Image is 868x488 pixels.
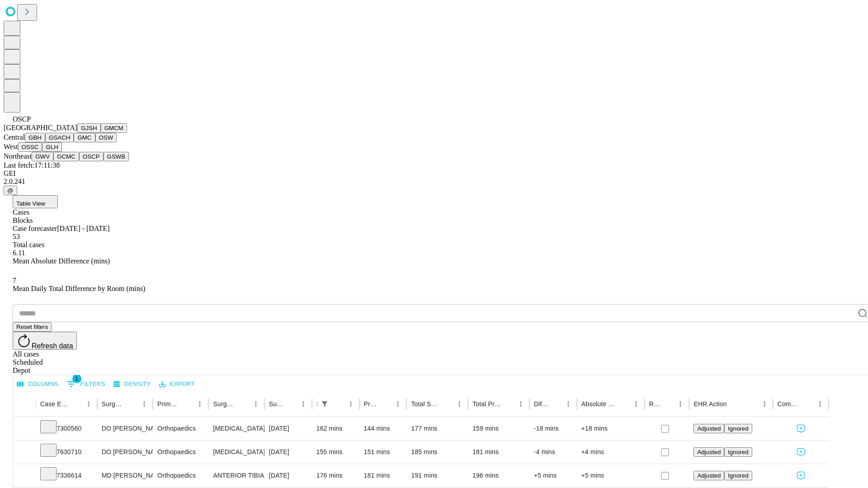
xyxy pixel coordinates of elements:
[79,152,104,161] button: OSCP
[40,417,93,440] div: 7300560
[13,285,145,292] span: Mean Daily Total Difference by Room (mins)
[138,398,151,410] button: Menu
[316,464,355,487] div: 176 mins
[95,133,117,142] button: OSW
[4,186,17,195] button: @
[697,449,721,455] span: Adjusted
[213,464,259,487] div: ANTERIOR TIBIAL TUBERCLEPLASTY
[728,398,741,410] button: Sort
[693,400,726,408] div: EHR Action
[630,398,642,410] button: Menu
[778,400,800,408] div: Comments
[724,424,752,433] button: Ignored
[514,398,527,410] button: Menu
[316,400,317,408] div: Scheduled In Room Duration
[18,468,31,484] button: Expand
[101,123,127,133] button: GMCM
[13,249,25,257] span: 6.11
[237,398,250,410] button: Sort
[32,342,73,350] span: Refresh data
[250,398,262,410] button: Menu
[801,398,814,410] button: Sort
[364,417,402,440] div: 144 mins
[7,187,14,194] span: @
[453,398,466,410] button: Menu
[411,400,439,408] div: Total Scheduled Duration
[379,398,392,410] button: Sort
[25,133,45,142] button: GBH
[472,441,525,464] div: 181 mins
[724,447,752,457] button: Ignored
[32,152,53,161] button: GWV
[502,398,514,410] button: Sort
[102,417,148,440] div: DO [PERSON_NAME] [PERSON_NAME] Do
[13,233,20,240] span: 53
[77,123,101,133] button: GJSH
[16,200,45,207] span: Table View
[814,398,826,410] button: Menu
[193,398,206,410] button: Menu
[332,398,344,410] button: Sort
[70,398,82,410] button: Sort
[125,398,138,410] button: Sort
[472,417,525,440] div: 159 mins
[440,398,453,410] button: Sort
[534,400,548,408] div: Difference
[13,195,58,208] button: Table View
[40,400,69,408] div: Case Epic Id
[42,142,61,152] button: GLH
[157,400,180,408] div: Primary Service
[693,447,724,457] button: Adjusted
[549,398,562,410] button: Sort
[581,464,640,487] div: +5 mins
[74,133,95,142] button: GMC
[157,464,204,487] div: Orthopaedics
[65,377,108,391] button: Show filters
[82,398,95,410] button: Menu
[724,471,752,480] button: Ignored
[534,441,572,464] div: -4 mins
[728,472,748,479] span: Ignored
[318,398,331,410] button: Show filters
[213,441,259,464] div: [MEDICAL_DATA] W/ LABRAL REPAIR
[18,142,42,152] button: OSSC
[13,277,16,284] span: 7
[318,398,331,410] div: 1 active filter
[297,398,310,410] button: Menu
[4,143,18,150] span: West
[674,398,687,410] button: Menu
[157,441,204,464] div: Orthopaedics
[18,445,31,460] button: Expand
[649,400,661,408] div: Resolved in EHR
[102,441,148,464] div: DO [PERSON_NAME] [PERSON_NAME] Do
[693,471,724,480] button: Adjusted
[581,441,640,464] div: +4 mins
[364,441,402,464] div: 151 mins
[13,115,31,123] span: OSCP
[617,398,630,410] button: Sort
[157,377,197,391] button: Export
[693,424,724,433] button: Adjusted
[472,400,501,408] div: Total Predicted Duration
[364,464,402,487] div: 181 mins
[581,417,640,440] div: +18 mins
[472,464,525,487] div: 196 mins
[213,417,259,440] div: [MEDICAL_DATA] W/ LABRAL REPAIR
[157,417,204,440] div: Orthopaedics
[269,441,307,464] div: [DATE]
[53,152,79,161] button: GCMC
[316,417,355,440] div: 162 mins
[13,225,57,232] span: Case forecaster
[72,374,81,383] span: 1
[411,417,463,440] div: 177 mins
[45,133,74,142] button: GSACH
[13,241,44,249] span: Total cases
[16,324,48,330] span: Reset filters
[728,449,748,455] span: Ignored
[697,472,721,479] span: Adjusted
[534,464,572,487] div: +5 mins
[13,257,110,265] span: Mean Absolute Difference (mins)
[4,152,32,160] span: Northeast
[181,398,193,410] button: Sort
[269,417,307,440] div: [DATE]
